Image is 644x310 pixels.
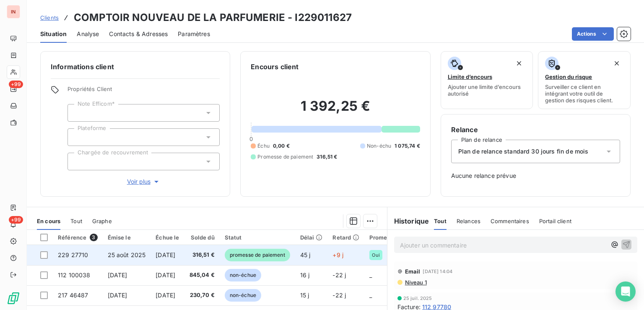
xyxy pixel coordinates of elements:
[7,292,20,305] img: Logo LeanPay
[190,271,215,279] span: 845,04 €
[178,30,210,38] span: Paramètres
[434,218,447,224] span: Tout
[448,83,526,97] span: Ajouter une limite d’encours autorisé
[40,13,59,22] a: Clients
[317,153,337,161] span: 316,51 €
[108,271,127,279] span: [DATE]
[90,234,97,241] span: 3
[127,177,161,186] span: Voir plus
[251,62,299,72] h6: Encours client
[300,251,311,258] span: 45 j
[300,292,309,299] span: 15 j
[257,153,313,161] span: Promesse de paiement
[108,292,127,299] span: [DATE]
[68,86,220,97] span: Propriétés Client
[109,30,168,38] span: Contacts & Adresses
[190,291,215,300] span: 230,70 €
[75,158,81,165] input: Ajouter une valeur
[58,251,88,258] span: 229 27710
[58,234,98,241] div: Référence
[225,289,261,302] span: non-échue
[451,172,620,180] span: Aucune relance prévue
[249,135,253,142] span: 0
[545,73,592,80] span: Gestion du risque
[332,251,343,258] span: +9 j
[51,62,220,72] h6: Informations client
[225,269,261,281] span: non-échue
[539,218,571,224] span: Portail client
[491,218,529,224] span: Commentaires
[372,253,379,258] span: Oui
[9,81,23,88] span: +99
[448,73,492,80] span: Limite d’encours
[58,292,88,299] span: 217 46487
[251,98,420,123] h2: 1 392,25 €
[92,218,112,224] span: Graphe
[300,271,310,279] span: 16 j
[369,234,434,241] div: Promesse de règlement
[423,269,452,274] span: [DATE] 14:04
[156,292,175,299] span: [DATE]
[403,296,432,301] span: 25 juil. 2025
[68,177,220,186] button: Voir plus
[458,147,589,156] span: Plan de relance standard 30 jours fin de mois
[156,234,179,241] div: Échue le
[395,142,420,150] span: 1 075,74 €
[405,268,421,275] span: Email
[369,292,372,299] span: _
[225,249,290,261] span: promesse de paiement
[75,133,81,141] input: Ajouter une valeur
[190,251,215,259] span: 316,51 €
[457,218,480,224] span: Relances
[58,271,91,279] span: 112 100038
[156,271,175,279] span: [DATE]
[615,281,636,302] div: Open Intercom Messenger
[332,271,346,279] span: -22 j
[273,142,290,150] span: 0,00 €
[74,10,352,25] h3: COMPTOIR NOUVEAU DE LA PARFUMERIE - I229011627
[538,51,631,109] button: Gestion du risqueSurveiller ce client en intégrant votre outil de gestion des risques client.
[70,218,82,224] span: Tout
[257,142,270,150] span: Échu
[40,30,67,38] span: Situation
[404,279,427,286] span: Niveau 1
[190,234,215,241] div: Solde dû
[332,292,346,299] span: -22 j
[108,234,146,241] div: Émise le
[225,234,290,241] div: Statut
[441,51,533,109] button: Limite d’encoursAjouter une limite d’encours autorisé
[7,5,20,18] div: IN
[40,14,59,21] span: Clients
[545,83,623,104] span: Surveiller ce client en intégrant votre outil de gestion des risques client.
[77,30,99,38] span: Analyse
[367,142,391,150] span: Non-échu
[75,109,81,117] input: Ajouter une valeur
[156,251,175,258] span: [DATE]
[451,125,620,135] h6: Relance
[572,27,614,41] button: Actions
[108,251,146,258] span: 25 août 2025
[332,234,359,241] div: Retard
[387,216,429,226] h6: Historique
[369,271,372,279] span: _
[37,218,60,224] span: En cours
[9,216,23,224] span: +99
[300,234,323,241] div: Délai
